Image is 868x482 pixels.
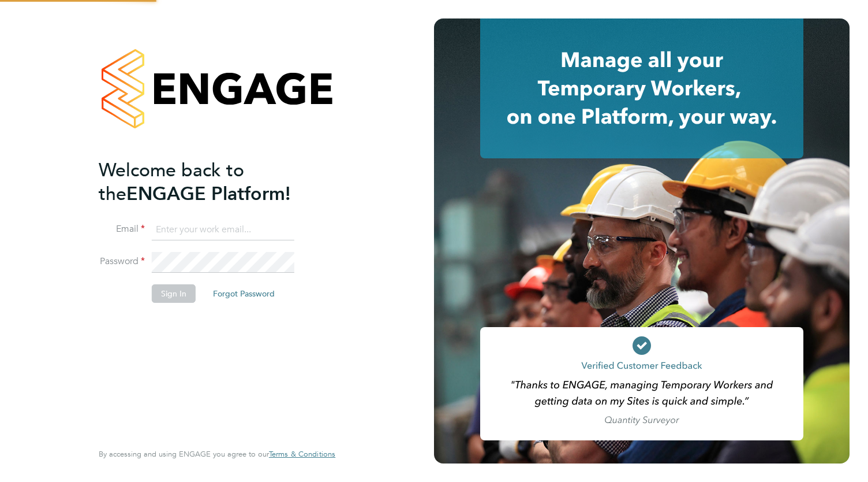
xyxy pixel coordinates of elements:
span: Welcome back to the [99,159,244,205]
label: Password [99,255,145,268]
span: By accessing and using ENGAGE you agree to our [99,449,335,459]
button: Forgot Password [204,284,284,303]
h2: ENGAGE Platform! [99,158,324,206]
input: Enter your work email... [152,220,294,240]
button: Sign In [152,284,196,303]
a: Terms & Conditions [269,450,335,459]
label: Email [99,223,145,235]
